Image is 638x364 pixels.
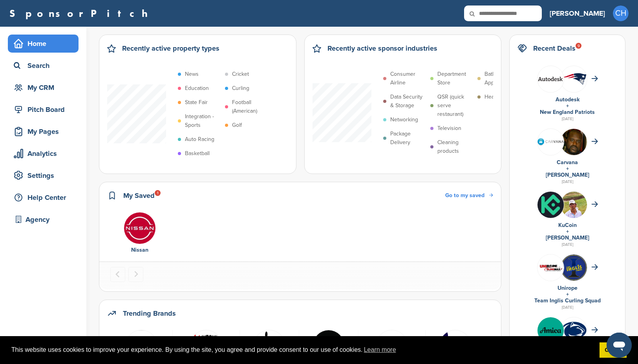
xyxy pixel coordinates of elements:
a: Settings [8,166,79,185]
a: Go to my saved [445,191,493,200]
a: New England Patriots [540,109,595,115]
div: Settings [12,168,79,183]
img: Data [125,330,157,362]
p: Curling [232,84,249,93]
img: Data [313,330,345,362]
p: Networking [390,115,418,124]
div: [DATE] [517,115,617,123]
p: Consumer Airline [390,70,426,87]
a: Gencan [362,330,421,361]
a: SponsorPitch [9,8,153,18]
a: Data [177,330,236,361]
h3: [PERSON_NAME] [550,8,605,19]
div: Home [12,37,79,51]
h2: Recently active property types [122,43,219,54]
span: CH [613,5,629,21]
a: Search [8,57,79,75]
h2: Recently active sponsor industries [327,43,437,54]
p: Bathroom Appliances [484,70,521,87]
img: Shaquille o'neal in 2011 (cropped) [561,129,587,159]
a: + [566,291,569,298]
p: Health [484,93,500,101]
div: Agency [12,212,79,227]
p: News [185,70,199,79]
p: State Fair [185,98,208,107]
p: Golf [232,121,242,130]
a: KuCoin [558,222,577,229]
a: Data [430,330,481,361]
div: Analytics [12,146,79,161]
p: Data Security & Storage [390,93,426,110]
a: learn more about cookies [363,344,397,356]
a: Pitch Board [8,101,79,119]
a: My CRM [8,79,79,97]
a: Unirope [558,285,578,291]
div: 1 of 1 [110,212,169,254]
div: 1 [155,190,161,196]
a: Help Center [8,188,79,207]
a: [PERSON_NAME] [546,234,589,241]
img: Open uri20141112 64162 1m4tozd?1415806781 [561,192,587,229]
img: Carvana logo [537,138,564,145]
button: Previous slide [110,267,125,282]
img: Data?1415811651 [561,73,587,85]
a: Team Inglis Curling Squad [534,297,601,304]
p: QSR (quick serve restaurant) [437,93,473,119]
span: This website uses cookies to improve your experience. By using the site, you agree and provide co... [11,344,593,356]
a: Data [303,330,354,361]
h2: Trending Brands [123,308,176,319]
img: jmj71fb 400x400 [537,192,564,218]
img: Open uri20141112 50798 187e3xf [253,330,285,362]
h2: Recent Deals [533,43,576,54]
a: Nissan logo Nissan [114,212,165,254]
a: + [566,102,569,109]
a: Autodesk [556,96,580,103]
a: dismiss cookie message [600,342,627,358]
a: Analytics [8,145,79,163]
div: [DATE] [517,178,617,185]
p: Education [185,84,209,93]
p: Television [437,124,461,133]
img: Data [439,330,471,362]
img: 170px penn state nittany lions logo.svg [561,321,587,340]
button: Next slide [128,267,143,282]
h2: My Saved [123,190,155,201]
div: Search [12,59,79,73]
div: 9 [576,43,581,49]
a: Open uri20141112 50798 187e3xf [244,330,295,361]
iframe: Button to launch messaging window [607,333,632,358]
div: Nissan [114,246,165,254]
p: Cricket [232,70,249,79]
div: My CRM [12,80,79,95]
img: Nissan logo [124,212,156,244]
p: Auto Racing [185,135,214,144]
div: Pitch Board [12,102,79,117]
a: [PERSON_NAME] [546,172,589,178]
img: Gencan [376,330,408,362]
span: Go to my saved [445,192,484,199]
img: 308633180 592082202703760 345377490651361792 n [537,254,564,281]
p: Cleaning products [437,138,473,155]
a: Data [114,330,168,361]
a: Carvana [557,159,578,166]
p: Football (American) [232,98,268,115]
p: Basketball [185,149,210,158]
a: Agency [8,210,79,229]
a: Home [8,35,79,53]
a: + [566,228,569,235]
div: [DATE] [517,241,617,248]
div: [DATE] [517,304,617,311]
img: Iga3kywp 400x400 [561,254,587,281]
p: Package Delivery [390,130,426,147]
div: Help Center [12,190,79,205]
a: + [566,165,569,172]
div: My Pages [12,124,79,139]
p: Department Store [437,70,473,87]
img: Data [190,330,222,362]
p: Integration - Sports [185,112,221,130]
a: My Pages [8,123,79,141]
img: Trgrqf8g 400x400 [537,317,564,344]
a: [PERSON_NAME] [550,5,605,22]
img: Data [537,77,564,81]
